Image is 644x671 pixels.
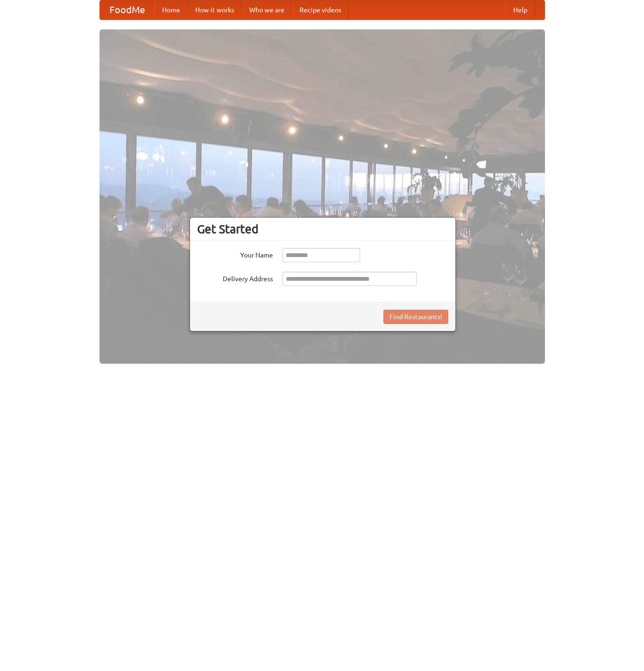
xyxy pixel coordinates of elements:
[188,0,242,19] a: How it works
[100,0,154,19] a: FoodMe
[197,222,448,236] h3: Get Started
[292,0,349,19] a: Recipe videos
[197,248,273,260] label: Your Name
[383,310,448,324] button: Find Restaurants!
[154,0,188,19] a: Home
[242,0,292,19] a: Who we are
[506,0,535,19] a: Help
[197,272,273,284] label: Delivery Address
